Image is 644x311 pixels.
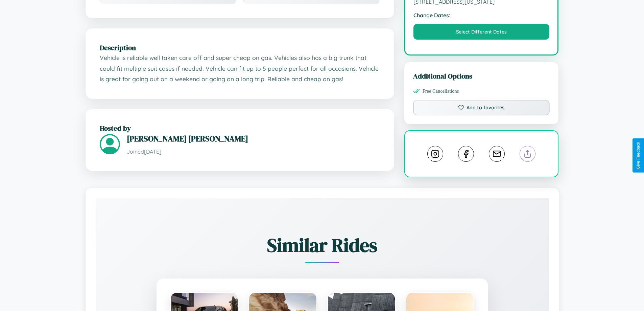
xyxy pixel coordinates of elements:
[423,88,459,94] span: Free Cancellations
[100,123,380,133] h2: Hosted by
[413,71,550,81] h3: Additional Options
[127,133,380,144] h3: [PERSON_NAME] [PERSON_NAME]
[100,43,380,52] h2: Description
[636,142,641,169] div: Give Feedback
[413,12,550,19] strong: Change Dates:
[100,52,380,85] p: Vehicle is reliable well taken care off and super cheap on gas. Vehicles also has a big trunk tha...
[413,100,550,115] button: Add to favorites
[119,232,525,258] h2: Similar Rides
[413,24,550,40] button: Select Different Dates
[127,147,380,157] p: Joined [DATE]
